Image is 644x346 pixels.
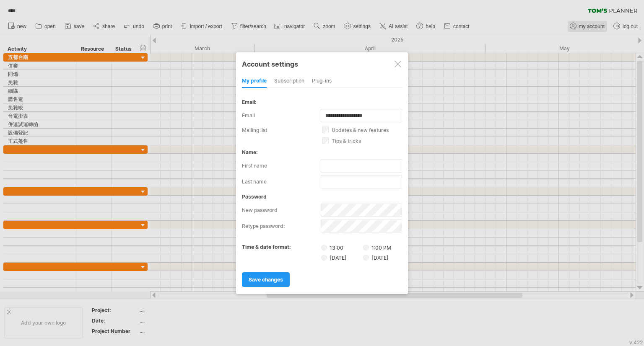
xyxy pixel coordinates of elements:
input: [DATE] [363,255,369,261]
label: [DATE] [321,254,362,261]
input: 13:00 [321,245,327,250]
div: Plug-ins [312,75,332,88]
div: Account settings [242,56,402,71]
label: time & date format: [242,244,291,250]
label: mailing list [242,127,322,133]
label: [DATE] [363,255,389,261]
label: 13:00 [321,244,362,251]
label: 1:00 PM [363,245,391,251]
label: first name [242,159,321,173]
div: my profile [242,75,267,88]
span: save changes [249,276,283,283]
label: last name [242,175,321,188]
label: tips & tricks [322,138,412,144]
label: retype password: [242,219,321,233]
input: 1:00 PM [363,245,369,250]
a: save changes [242,272,290,287]
div: subscription [274,75,304,88]
label: new password [242,204,321,217]
div: email: [242,99,402,105]
div: name: [242,149,402,155]
input: [DATE] [321,255,327,261]
div: password [242,194,402,200]
label: updates & new features [322,127,412,133]
label: email [242,109,321,122]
